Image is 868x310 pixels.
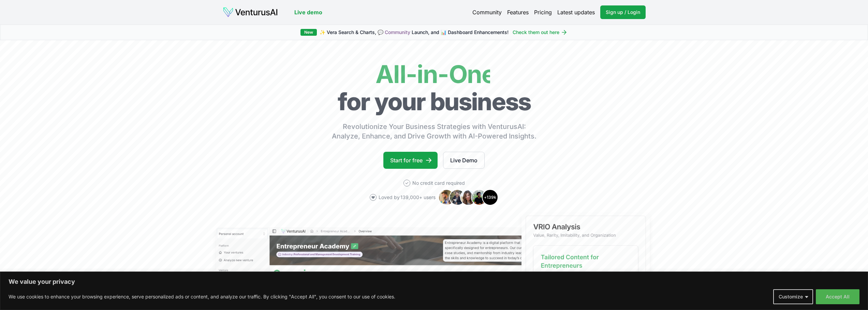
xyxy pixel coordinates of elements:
[471,189,487,206] img: Avatar 4
[443,152,485,169] a: Live Demo
[600,5,646,19] a: Sign up / Login
[773,289,813,304] button: Customize
[438,189,455,206] img: Avatar 1
[9,293,395,301] p: We use cookies to enhance your browsing experience, serve personalized ads or content, and analyz...
[294,8,322,16] a: Live demo
[223,7,278,18] img: logo
[472,8,502,16] a: Community
[9,278,859,286] p: We value your privacy
[606,9,640,16] span: Sign up / Login
[300,29,317,36] div: New
[507,8,529,16] a: Features
[557,8,595,16] a: Latest updates
[383,152,438,169] a: Start for free
[449,189,466,206] img: Avatar 2
[320,29,509,36] span: ✨ Vera Search & Charts, 💬 Launch, and 📊 Dashboard Enhancements!
[460,189,476,206] img: Avatar 3
[385,29,410,35] a: Community
[816,289,859,304] button: Accept All
[534,8,552,16] a: Pricing
[513,29,568,36] a: Check them out here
